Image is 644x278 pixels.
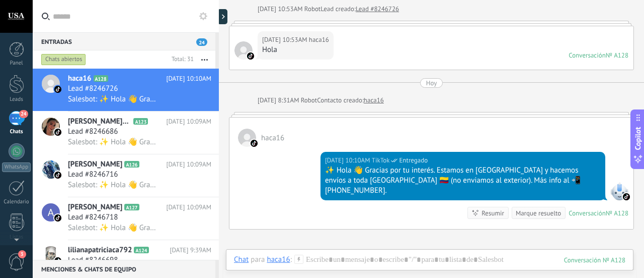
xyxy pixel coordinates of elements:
[54,172,61,179] img: icon
[68,74,92,84] span: haca16
[68,255,118,265] span: Lead #8246698
[516,208,561,218] div: Marque resuelto
[262,35,309,45] div: [DATE] 10:53AM
[372,155,390,165] span: TikTok
[606,51,628,60] div: № A128
[325,165,601,196] div: ✨ Hola 👋 Gracias por tu interés. Estamos en [GEOGRAPHIC_DATA] y hacemos envíos a toda [GEOGRAPHIC...
[54,257,61,264] img: icon
[68,202,122,212] span: [PERSON_NAME]
[217,9,227,24] div: Mostrar
[2,129,31,135] div: Chats
[399,155,428,165] span: Entregado
[564,256,625,264] div: 128
[68,94,156,104] span: Salesbot: ✨ Hola 👋 Gracias por tu interés. Estamos en [GEOGRAPHIC_DATA] y hacemos envíos a toda [...
[33,112,219,154] a: avataricon[PERSON_NAME]❤️‍A123[DATE] 10:09AMLead #8246686Salesbot: ✨ Hola 👋 Gracias por tu interé...
[2,96,31,103] div: Leads
[610,182,628,200] span: TikTok
[166,117,211,127] span: [DATE] 10:09AM
[364,95,384,105] a: haca16
[170,245,211,255] span: [DATE] 9:39AM
[569,209,606,217] div: Conversación
[258,95,301,105] div: [DATE] 8:31AM
[194,50,215,69] button: Más
[68,223,156,233] span: Salesbot: ✨ Hola 👋 Gracias por tu interés. Estamos en [GEOGRAPHIC_DATA] y hacemos envíos a toda [...
[33,154,219,197] a: avataricon[PERSON_NAME]A126[DATE] 10:09AMLead #8246716Salesbot: ✨ Hola 👋 Gracias por tu interés. ...
[33,69,219,111] a: avatariconhaca16A128[DATE] 10:10AMLead #8246726Salesbot: ✨ Hola 👋 Gracias por tu interés. Estamos...
[304,5,320,13] span: Robot
[54,129,61,136] img: icon
[325,155,372,165] div: [DATE] 10:10AM
[2,162,31,172] div: WhatsApp
[68,159,122,170] span: [PERSON_NAME]
[68,127,118,137] span: Lead #8246686
[166,74,211,84] span: [DATE] 10:10AM
[166,159,211,170] span: [DATE] 10:09AM
[133,118,148,125] span: A123
[68,212,118,223] span: Lead #8246718
[251,255,265,265] span: para
[68,180,156,190] span: Salesbot: ✨ Hola 👋 Gracias por tu interés. Estamos en [GEOGRAPHIC_DATA] y hacemos envíos a toda [...
[238,129,256,147] span: haca16
[68,117,131,127] span: [PERSON_NAME]❤️‍
[68,84,118,94] span: Lead #8246726
[124,161,139,168] span: A126
[623,193,630,200] img: tiktok_kommo.svg
[261,133,284,143] span: haca16
[18,250,26,258] span: 3
[2,199,31,205] div: Calendario
[356,4,399,14] a: Lead #8246726
[68,245,132,255] span: lilianapatriciaca792
[196,38,207,46] span: 24
[301,96,317,104] span: Robot
[320,4,356,14] div: Lead creado:
[251,140,258,147] img: tiktok_kommo.svg
[481,208,504,218] div: Resumir
[41,53,86,66] div: Chats abiertos
[606,209,628,217] div: № A128
[33,260,215,278] div: Menciones & Chats de equipo
[19,110,28,118] span: 24
[258,4,304,14] div: [DATE] 10:53AM
[54,214,61,221] img: icon
[68,170,118,180] span: Lead #8246716
[2,60,31,67] div: Panel
[309,35,329,45] span: haca16
[54,86,61,93] img: icon
[262,45,329,55] div: Hola
[33,32,215,50] div: Entradas
[134,247,148,253] span: A124
[33,197,219,240] a: avataricon[PERSON_NAME]A127[DATE] 10:09AMLead #8246718Salesbot: ✨ Hola 👋 Gracias por tu interés. ...
[633,127,643,150] span: Copilot
[267,255,290,264] div: haca16
[569,51,606,60] div: Conversación
[68,137,156,147] span: Salesbot: ✨ Hola 👋 Gracias por tu interés. Estamos en [GEOGRAPHIC_DATA] y hacemos envíos a toda [...
[168,54,194,65] div: Total: 31
[166,202,211,212] span: [DATE] 10:09AM
[124,204,139,210] span: A127
[290,255,292,265] span: :
[317,95,364,105] div: Contacto creado:
[234,41,253,60] span: haca16
[247,52,254,60] img: tiktok_kommo.svg
[426,78,437,88] div: Hoy
[94,75,108,82] span: A128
